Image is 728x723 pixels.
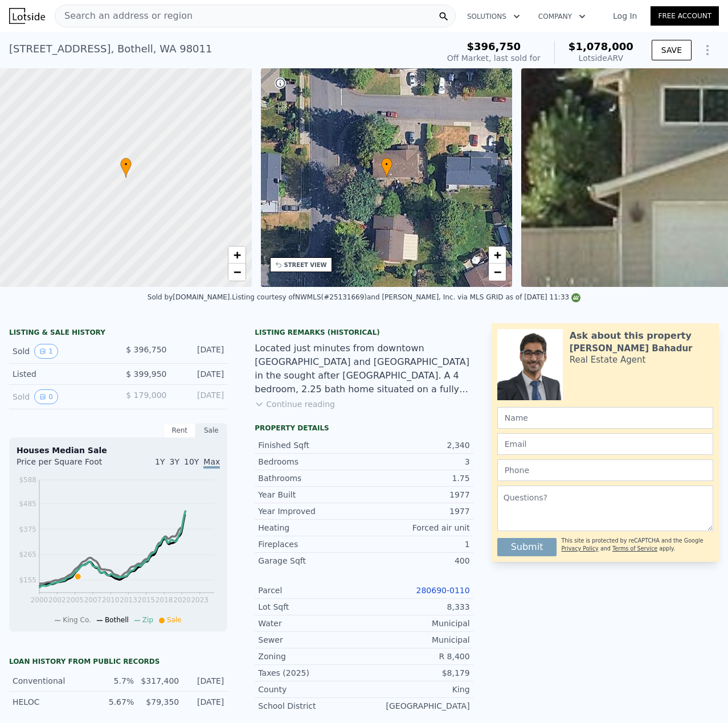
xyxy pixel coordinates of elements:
div: Ask about this property [570,329,692,343]
div: $8,179 [364,667,470,679]
input: Name [497,407,713,429]
div: 1.75 [364,473,470,484]
tspan: 2020 [173,596,191,604]
div: Fireplaces [258,539,364,550]
tspan: 2005 [66,596,84,604]
tspan: $375 [19,525,36,533]
span: 10Y [184,457,199,466]
div: Bedrooms [258,456,364,467]
tspan: $265 [19,551,36,558]
div: 5.67% [96,696,134,708]
span: + [233,248,240,262]
div: Sold by [DOMAIN_NAME] . [148,293,232,301]
div: Municipal [364,618,470,629]
div: 1 [364,539,470,550]
div: Year Improved [258,506,364,517]
button: Company [529,6,595,27]
div: [STREET_ADDRESS] , Bothell , WA 98011 [9,41,212,57]
div: Taxes (2025) [258,667,364,679]
span: Bothell [105,616,129,624]
div: • [120,158,132,178]
div: Sale [195,423,227,438]
div: $317,400 [141,675,179,687]
div: Houses Median Sale [17,445,220,456]
div: [DATE] [186,696,224,708]
a: Log In [599,10,651,22]
tspan: 2015 [138,596,156,604]
span: King Co. [63,616,91,624]
div: [PERSON_NAME] Bahadur [570,343,693,354]
span: $ 179,000 [126,391,166,400]
span: $ 396,750 [126,345,166,354]
div: Municipal [364,634,470,646]
div: Zoning [258,651,364,662]
div: Loan history from public records [9,657,227,666]
button: SAVE [652,40,692,60]
a: Zoom in [228,247,246,264]
a: Terms of Service [612,545,657,552]
div: 8,333 [364,601,470,613]
img: NWMLS Logo [571,293,580,302]
div: Rent [163,423,195,438]
div: Sold [13,344,109,359]
div: King [364,684,470,695]
div: [DATE] [175,344,224,359]
button: Submit [497,538,557,556]
span: $1,078,000 [569,40,633,52]
div: Property details [255,424,473,433]
a: Free Account [651,6,719,26]
a: Zoom out [228,264,246,281]
tspan: 2000 [31,596,48,604]
div: [DATE] [175,368,224,380]
span: • [120,159,132,170]
span: Search an address or region [55,9,193,23]
div: • [381,158,392,178]
tspan: 2013 [120,596,137,604]
tspan: 2018 [156,596,173,604]
div: Real Estate Agent [570,354,646,365]
div: County [258,684,364,695]
div: 400 [364,555,470,566]
div: R 8,400 [364,651,470,662]
tspan: 2023 [191,596,208,604]
tspan: 2007 [84,596,102,604]
button: Show Options [696,39,719,61]
div: Heating [258,522,364,533]
div: Off Market, last sold for [447,52,541,64]
a: Zoom in [489,247,506,264]
div: 2,340 [364,439,470,451]
div: Lot Sqft [258,601,364,613]
div: Water [258,618,364,629]
div: Garage Sqft [258,555,364,566]
tspan: $155 [19,576,36,584]
div: Listed [13,368,109,380]
a: 280690-0110 [416,586,470,595]
tspan: $485 [19,500,36,508]
span: − [494,265,501,279]
span: Max [203,457,220,469]
span: • [381,159,392,170]
div: $79,350 [141,696,179,708]
tspan: 2002 [48,596,66,604]
div: [DATE] [186,675,224,687]
a: Privacy Policy [561,545,598,552]
tspan: $588 [19,476,36,484]
span: $ 399,950 [126,369,166,379]
span: Sale [167,616,182,624]
div: School District [258,700,364,712]
input: Phone [497,459,713,481]
input: Email [497,433,713,455]
div: Sewer [258,634,364,646]
button: Continue reading [255,399,335,410]
div: Located just minutes from downtown [GEOGRAPHIC_DATA] and [GEOGRAPHIC_DATA] in the sought after [G... [255,342,473,396]
span: $396,750 [467,40,521,52]
div: Lotside ARV [569,52,633,64]
div: STREET VIEW [284,261,327,269]
span: + [494,248,501,262]
div: HELOC [13,696,89,708]
div: Price per Square Foot [17,456,118,474]
div: 3 [364,456,470,467]
span: − [233,265,240,279]
div: Listing courtesy of NWMLS (#25131669) and [PERSON_NAME], Inc. via MLS GRID as of [DATE] 11:33 [232,293,580,301]
button: View historical data [34,389,58,404]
